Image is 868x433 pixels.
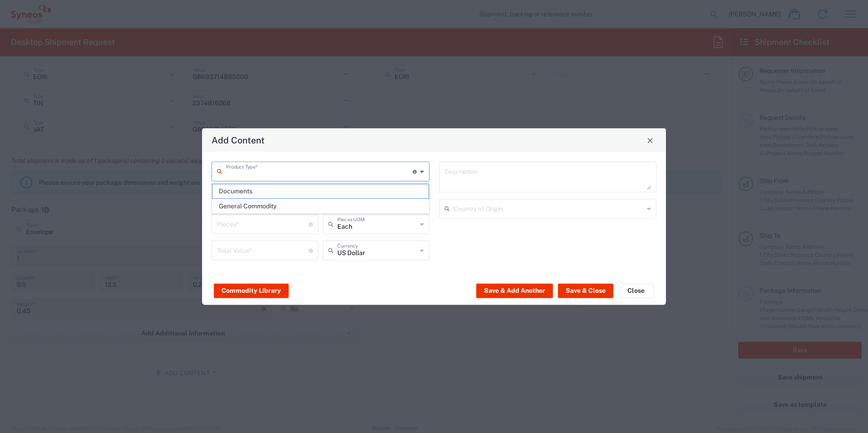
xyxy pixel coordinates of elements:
button: Save & Add Another [476,283,553,298]
button: Commodity Library [214,283,289,298]
span: General Commodity [212,199,429,213]
span: Documents [212,184,429,198]
h4: Add Content [212,133,265,147]
button: Close [618,283,654,298]
button: Close [644,134,656,147]
button: Save & Close [558,283,613,298]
